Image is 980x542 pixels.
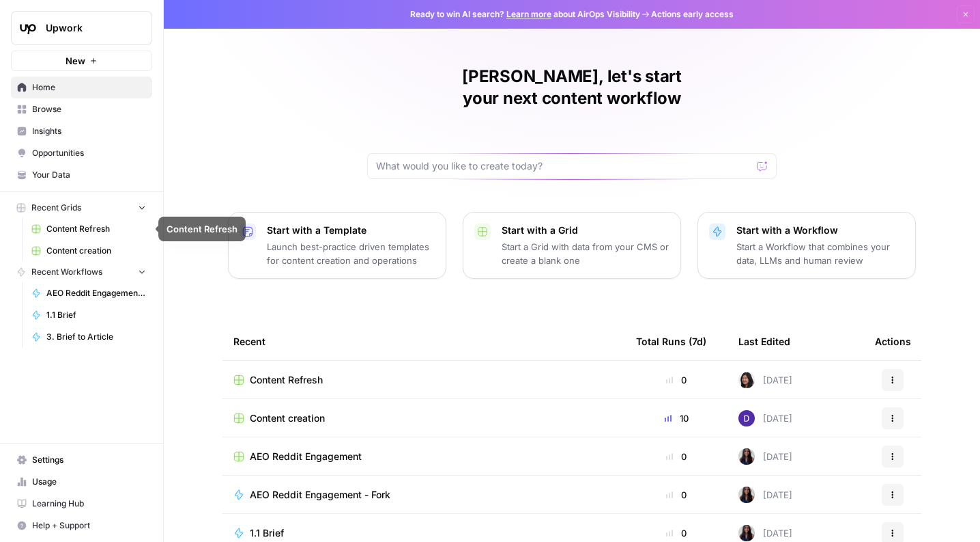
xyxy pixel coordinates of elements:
[738,487,755,503] img: rox323kbkgutb4wcij4krxobkpon
[11,164,152,186] a: Your Data
[233,323,614,360] div: Recent
[738,448,792,465] div: [DATE]
[250,488,390,502] span: AEO Reddit Engagement - Fork
[502,240,669,267] p: Start a Grid with data from your CMS or create a blank one
[31,266,102,278] span: Recent Workflows
[250,373,323,387] span: Content Refresh
[651,8,734,21] span: Actions early access
[11,515,152,537] button: Help + Support
[636,323,706,360] div: Total Runs (7d)
[25,218,152,240] a: Content Refresh
[233,411,614,425] a: Content creation
[32,81,146,94] span: Home
[697,212,916,279] button: Start with a WorkflowStart a Workflow that combines your data, LLMs and human review
[32,519,146,532] span: Help + Support
[11,471,152,493] a: Usage
[738,410,792,426] div: [DATE]
[46,287,146,299] span: AEO Reddit Engagement - Fork
[46,309,146,321] span: 1.1 Brief
[32,125,146,137] span: Insights
[25,326,152,348] a: 3. Brief to Article
[738,525,755,541] img: rox323kbkgutb4wcij4krxobkpon
[267,223,435,237] p: Start with a Template
[228,212,446,279] button: Start with a TemplateLaunch best-practice driven templates for content creation and operations
[46,245,146,257] span: Content creation
[506,9,551,19] a: Learn more
[32,147,146,159] span: Opportunities
[267,240,435,267] p: Launch best-practice driven templates for content creation and operations
[738,323,790,360] div: Last Edited
[32,169,146,181] span: Your Data
[11,198,152,218] button: Recent Grids
[11,493,152,515] a: Learning Hub
[875,323,911,360] div: Actions
[233,373,614,387] a: Content Refresh
[32,498,146,510] span: Learning Hub
[463,212,681,279] button: Start with a GridStart a Grid with data from your CMS or create a blank one
[636,526,717,540] div: 0
[46,331,146,343] span: 3. Brief to Article
[32,103,146,116] span: Browse
[502,223,669,237] p: Start with a Grid
[738,410,755,426] img: 6clbhjv5t98vtpq4yyt91utag0vy
[25,282,152,304] a: AEO Reddit Engagement - Fork
[11,11,152,45] button: Workspace: Upwork
[11,120,152,142] a: Insights
[410,8,640,21] span: Ready to win AI search? about AirOps Visibility
[250,526,284,540] span: 1.1 Brief
[46,223,146,235] span: Content Refresh
[25,240,152,262] a: Content creation
[11,51,152,71] button: New
[738,525,792,541] div: [DATE]
[32,476,146,488] span: Usage
[16,16,40,40] img: Upwork Logo
[376,159,751,173] input: What would you like to create today?
[636,411,717,425] div: 10
[233,488,614,502] a: AEO Reddit Engagement - Fork
[25,304,152,326] a: 1.1 Brief
[31,202,81,214] span: Recent Grids
[367,66,777,109] h1: [PERSON_NAME], let's start your next content workflow
[11,77,152,98] a: Home
[11,142,152,164] a: Opportunities
[66,54,85,68] span: New
[738,487,792,503] div: [DATE]
[738,372,755,388] img: bh1y01wgunjnc3xrcwwm96ji0erm
[636,373,717,387] div: 0
[738,372,792,388] div: [DATE]
[736,223,904,237] p: Start with a Workflow
[250,450,362,463] span: AEO Reddit Engagement
[46,21,128,35] span: Upwork
[636,488,717,502] div: 0
[738,448,755,465] img: rox323kbkgutb4wcij4krxobkpon
[32,454,146,466] span: Settings
[233,450,614,463] a: AEO Reddit Engagement
[736,240,904,267] p: Start a Workflow that combines your data, LLMs and human review
[233,526,614,540] a: 1.1 Brief
[11,98,152,120] a: Browse
[636,450,717,463] div: 0
[11,449,152,471] a: Settings
[11,262,152,282] button: Recent Workflows
[250,411,325,425] span: Content creation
